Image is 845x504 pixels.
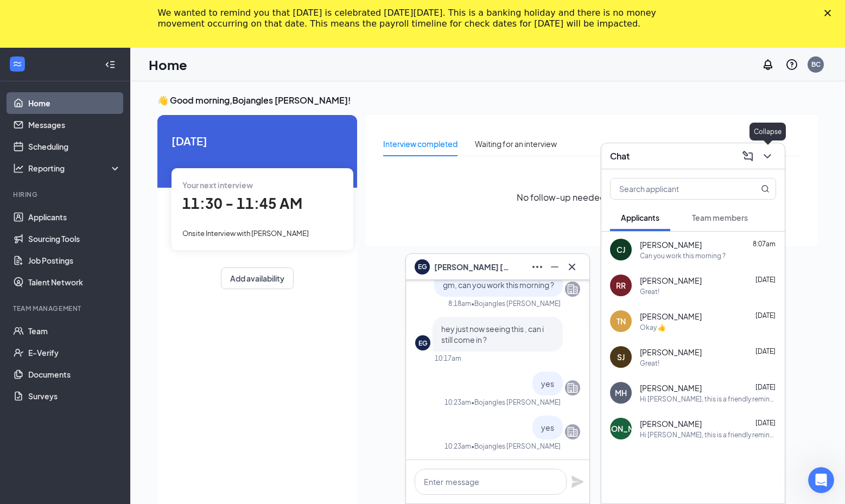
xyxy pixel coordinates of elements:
svg: MagnifyingGlass [761,184,770,193]
div: MH [615,387,627,398]
span: [PERSON_NAME] [640,311,702,322]
div: SJ [617,352,625,362]
span: yes [541,379,554,388]
div: Hiring [13,190,119,199]
a: Sourcing Tools [28,228,121,250]
div: Okay 👍 [640,323,666,332]
span: Applicants [621,213,659,222]
span: • Bojangles [PERSON_NAME] [471,398,561,407]
span: [DATE] [755,311,776,320]
div: Interview completed [383,138,458,150]
button: Ellipses [529,258,546,276]
svg: QuestionInfo [785,58,798,71]
span: [DATE] [755,419,776,427]
span: • Bojangles [PERSON_NAME] [471,299,561,308]
span: 8:07am [753,240,776,248]
a: Messages [28,114,121,136]
div: EG [418,339,428,348]
span: [PERSON_NAME] [640,382,702,393]
div: Great! [640,359,659,368]
div: 10:23am [444,398,471,407]
div: RR [616,280,626,291]
iframe: Intercom live chat [808,467,834,493]
span: [PERSON_NAME] [640,275,702,286]
span: Onsite Interview with [PERSON_NAME] [182,229,309,238]
div: [PERSON_NAME] [589,423,652,434]
a: Surveys [28,385,121,407]
div: Close [824,10,835,16]
div: Can you work this morning ? [640,251,726,260]
a: Home [28,92,121,114]
a: Team [28,320,121,342]
h3: 👋 Good morning, Bojangles [PERSON_NAME] ! [157,94,818,106]
span: • Bojangles [PERSON_NAME] [471,442,561,451]
div: Hi [PERSON_NAME], this is a friendly reminder. Please select a meeting time slot for your Team Me... [640,430,776,439]
a: Scheduling [28,136,121,157]
div: We wanted to remind you that [DATE] is celebrated [DATE][DATE]. This is a banking holiday and the... [158,8,670,29]
span: [DATE] [755,276,776,284]
div: 10:17am [435,354,461,363]
div: Reporting [28,163,122,174]
div: Hi [PERSON_NAME], this is a friendly reminder. Your meeting with Bojangles for Team Member - Boja... [640,394,776,404]
svg: Minimize [548,260,561,273]
span: [PERSON_NAME] [PERSON_NAME] [434,261,510,273]
div: BC [811,60,821,69]
span: [DATE] [755,383,776,391]
svg: WorkstreamLogo [12,59,23,69]
div: Great! [640,287,659,296]
a: Talent Network [28,271,121,293]
svg: Company [566,425,579,438]
svg: Notifications [761,58,774,71]
span: [PERSON_NAME] [640,347,702,358]
span: [PERSON_NAME] [640,239,702,250]
button: Minimize [546,258,563,276]
svg: Company [566,381,579,394]
span: yes [541,423,554,432]
svg: Cross [566,260,579,273]
span: No follow-up needed at the moment [517,190,668,204]
h3: Chat [610,150,630,162]
span: [DATE] [755,347,776,355]
a: Documents [28,363,121,385]
span: gm, can you work this morning ? [443,280,554,290]
span: [PERSON_NAME] [640,418,702,429]
div: Waiting for an interview [475,138,557,150]
svg: Company [566,283,579,296]
a: Job Postings [28,250,121,271]
a: Applicants [28,206,121,228]
div: 8:18am [448,299,471,308]
svg: Plane [571,475,584,488]
h1: Home [149,55,187,74]
svg: Collapse [105,59,116,70]
div: 10:23am [444,442,471,451]
svg: ComposeMessage [741,150,754,163]
div: TN [617,316,626,327]
div: Team Management [13,304,119,313]
span: hey just now seeing this , can i still come in ? [441,324,544,344]
button: Add availability [221,267,294,289]
a: E-Verify [28,342,121,363]
span: Your next interview [182,180,253,190]
svg: Analysis [13,163,24,174]
button: Cross [563,258,581,276]
svg: Ellipses [531,260,544,273]
span: [DATE] [171,132,343,149]
button: ChevronDown [759,148,776,165]
div: Collapse [749,123,786,141]
button: ComposeMessage [739,148,757,165]
div: CJ [617,244,625,255]
span: 11:30 - 11:45 AM [182,194,302,212]
span: Team members [692,213,748,222]
svg: ChevronDown [761,150,774,163]
input: Search applicant [611,178,739,199]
